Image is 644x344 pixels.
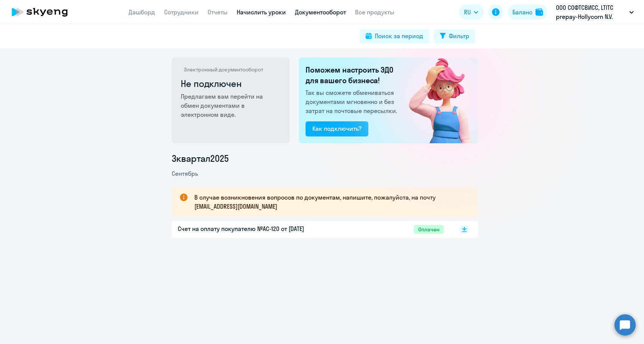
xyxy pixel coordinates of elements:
p: В случае возникновения вопросов по документам, напишите, пожалуйста, на почту [EMAIL_ADDRESS][DOM... [194,193,464,211]
span: RU [464,8,471,17]
a: Отчеты [208,8,228,16]
p: ООО СОФТСВИСС, LTITC prepay-Hollycorn N.V. [556,3,626,21]
button: ООО СОФТСВИСС, LTITC prepay-Hollycorn N.V. [552,3,638,21]
li: 3 квартал 2025 [172,152,478,164]
span: Сентябрь [172,170,198,177]
span: Оплачен [414,225,444,234]
h2: Поможем настроить ЭДО для вашего бизнеса! [306,65,399,86]
a: Счет на оплату покупателю №AC-120 от [DATE]Оплачен [178,224,444,235]
button: Балансbalance [508,5,548,20]
a: Начислить уроки [237,8,286,16]
img: not_connected [393,57,478,143]
button: Как подключить? [306,121,368,136]
p: Счет на оплату покупателю №AC-120 от [DATE] [178,224,337,233]
img: balance [535,8,543,16]
div: Баланс [512,8,532,17]
button: Поиск за период [360,29,429,43]
a: Все продукты [355,8,394,16]
div: Фильтр [449,31,469,40]
button: RU [459,5,484,20]
a: Сотрудники [164,8,199,16]
h2: Не подключен [181,77,282,90]
div: Поиск за период [375,31,423,40]
button: Фильтр [434,29,475,43]
p: Так вы сможете обмениваться документами мгновенно и без затрат на почтовые пересылки. [306,88,399,115]
p: Электронный документооборот [184,66,263,73]
p: Предлагаем вам перейти на обмен документами в электронном виде. [181,92,282,119]
a: Документооборот [295,8,346,16]
a: Дашборд [129,8,155,16]
div: Как подключить? [312,124,362,133]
